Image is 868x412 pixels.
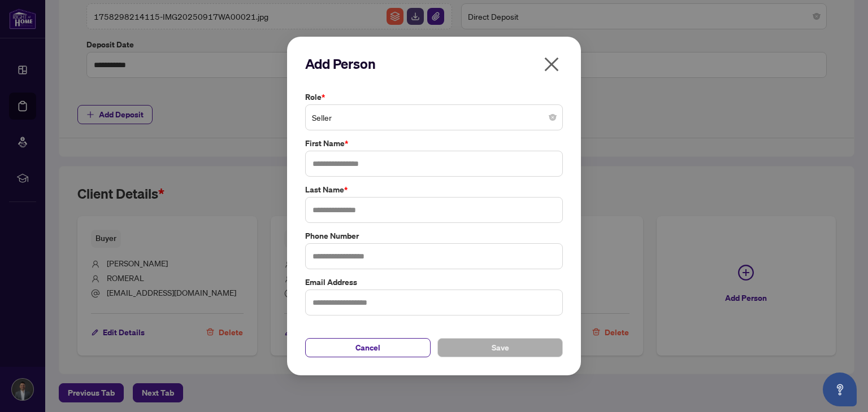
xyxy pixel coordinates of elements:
label: Role [305,91,563,103]
label: Last Name [305,183,563,196]
button: Cancel [305,338,431,357]
label: First Name [305,137,563,150]
span: Cancel [355,339,380,357]
h2: Add Person [305,55,563,73]
span: close [542,55,561,73]
button: Save [437,338,563,357]
span: close-circle [549,114,556,121]
label: Phone Number [305,230,563,242]
button: Open asap [823,372,857,406]
span: Seller [312,107,556,128]
label: Email Address [305,276,563,288]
